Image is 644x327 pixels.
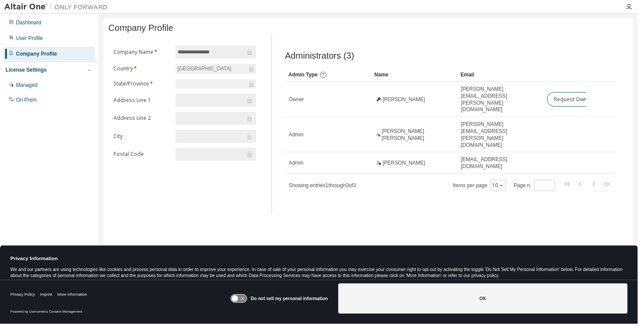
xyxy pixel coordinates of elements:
[115,49,172,56] label: Company Name
[385,129,458,143] span: [PERSON_NAME] [PERSON_NAME]
[115,116,172,123] label: Address Line 2
[292,161,306,168] span: Admin
[458,182,511,193] span: Items per page
[115,98,172,105] label: Address Line 1
[115,134,172,141] label: City
[465,69,545,83] div: Email
[115,152,172,159] label: Postal Code
[115,66,172,73] label: Country
[497,184,509,191] button: 10
[16,83,38,89] div: Managed
[288,51,358,61] span: Administrators (3)
[292,97,307,104] span: Owner
[465,122,544,150] span: [PERSON_NAME][EMAIL_ADDRESS][PERSON_NAME][DOMAIN_NAME]
[386,161,429,168] span: [PERSON_NAME]
[16,51,57,58] div: Company Profile
[115,81,172,88] label: State/Province
[6,67,47,74] div: License Settings
[292,184,359,190] span: Showing entries 1 through 3 of 3
[465,86,544,114] span: [PERSON_NAME][EMAIL_ADDRESS][PERSON_NAME][DOMAIN_NAME]
[16,97,37,104] div: On Prem
[519,182,560,193] span: Page n.
[110,23,175,33] span: Company Profile
[177,64,259,75] div: [GEOGRAPHIC_DATA]
[16,20,42,26] div: Dashboard
[4,3,113,11] img: Altair One
[16,35,43,42] div: User Profile
[386,97,429,104] span: [PERSON_NAME]
[291,73,321,79] span: Admin Type
[292,132,306,139] span: Admin
[378,69,458,83] div: Name
[178,65,235,74] div: [GEOGRAPHIC_DATA]
[552,93,626,108] button: Request Owner Change
[465,158,544,172] span: [EMAIL_ADDRESS][DOMAIN_NAME]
